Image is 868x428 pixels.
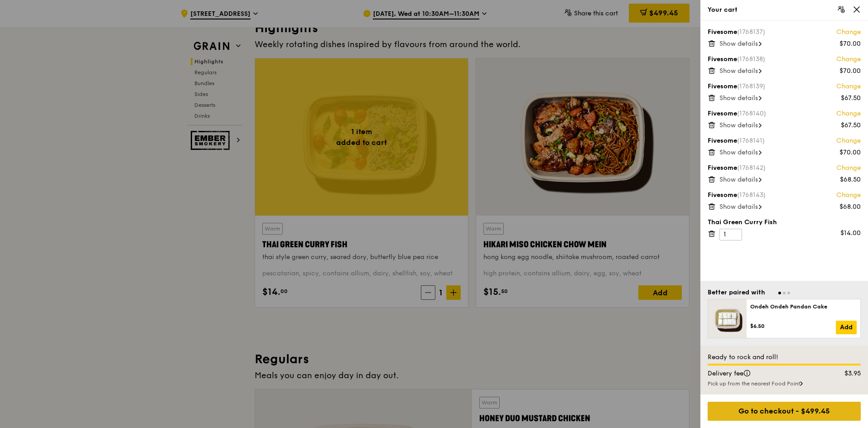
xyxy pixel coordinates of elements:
[719,176,758,183] span: Show details
[841,121,861,130] div: $67.50
[708,380,861,387] div: Pick up from the nearest Food Point
[708,28,861,37] div: Fivesome
[737,82,765,90] span: (1768139)
[836,55,861,64] a: Change
[708,82,861,91] div: Fivesome
[783,292,786,294] span: Go to slide 2
[839,148,861,157] div: $70.00
[708,402,861,421] div: Go to checkout - $499.45
[839,202,861,212] div: $68.00
[708,164,861,173] div: Fivesome
[825,369,867,378] div: $3.95
[719,203,758,211] span: Show details
[836,164,861,173] a: Change
[750,303,857,310] div: Ondeh Ondeh Pandan Cake
[787,292,790,294] span: Go to slide 3
[839,67,861,76] div: $70.00
[702,369,825,378] div: Delivery fee
[708,288,765,297] div: Better paired with
[840,175,861,184] div: $68.50
[836,321,857,334] a: Add
[836,28,861,37] a: Change
[719,121,758,129] span: Show details
[737,55,765,63] span: (1768138)
[841,94,861,103] div: $67.50
[836,109,861,118] a: Change
[708,55,861,64] div: Fivesome
[839,39,861,48] div: $70.00
[708,191,861,200] div: Fivesome
[778,292,781,294] span: Go to slide 1
[737,191,766,199] span: (1768143)
[708,218,861,227] div: Thai Green Curry Fish
[737,164,766,172] span: (1768142)
[719,94,758,102] span: Show details
[737,137,765,144] span: (1768141)
[708,136,861,145] div: Fivesome
[719,149,758,156] span: Show details
[750,322,836,330] div: $6.50
[719,67,758,75] span: Show details
[836,191,861,200] a: Change
[719,40,758,48] span: Show details
[840,229,861,238] div: $14.00
[836,82,861,91] a: Change
[836,136,861,145] a: Change
[708,5,861,14] div: Your cart
[708,353,861,362] div: Ready to rock and roll!
[737,28,765,36] span: (1768137)
[708,109,861,118] div: Fivesome
[737,110,766,117] span: (1768140)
